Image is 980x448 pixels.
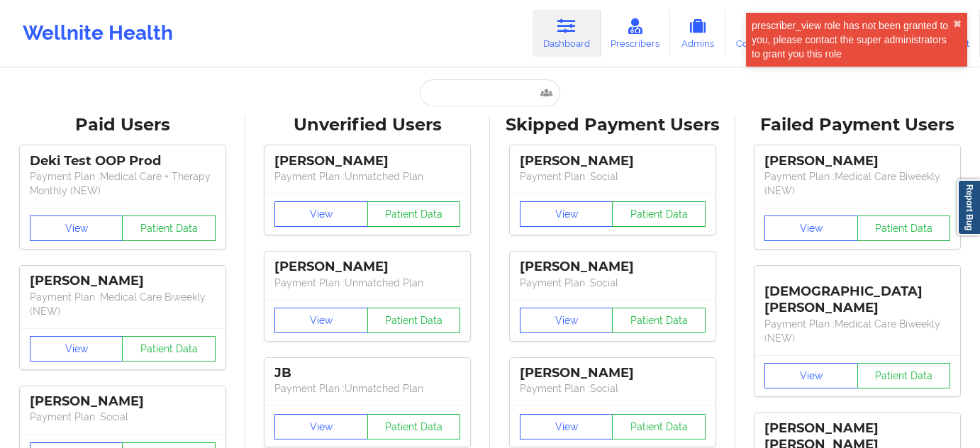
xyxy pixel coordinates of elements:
button: Patient Data [612,308,706,333]
div: [PERSON_NAME] [764,153,950,169]
div: Paid Users [10,114,235,136]
div: [PERSON_NAME] [30,393,216,410]
button: View [274,308,368,333]
button: View [764,363,858,388]
button: View [520,308,613,333]
div: JB [274,365,460,381]
button: View [764,215,858,241]
button: Patient Data [122,215,216,241]
button: Patient Data [857,363,951,388]
button: close [953,18,962,30]
a: Dashboard [533,10,601,57]
div: [PERSON_NAME] [30,273,216,289]
p: Payment Plan : Unmatched Plan [274,169,460,184]
div: [PERSON_NAME] [520,365,706,381]
div: [PERSON_NAME] [274,259,460,275]
div: Unverified Users [255,114,481,136]
p: Payment Plan : Medical Care Biweekly (NEW) [764,317,950,345]
button: View [520,201,613,227]
button: View [520,414,613,439]
a: Prescribers [601,10,671,57]
a: Admins [670,10,725,57]
p: Payment Plan : Social [30,410,216,424]
p: Payment Plan : Medical Care Biweekly (NEW) [30,290,216,318]
button: View [30,336,123,362]
a: Report Bug [957,179,980,235]
p: Payment Plan : Unmatched Plan [274,276,460,290]
button: Patient Data [367,308,461,333]
button: Patient Data [612,201,706,227]
a: Coaches [725,10,784,57]
p: Payment Plan : Social [520,169,706,184]
button: View [274,414,368,439]
button: Patient Data [857,215,951,241]
p: Payment Plan : Medical Care Biweekly (NEW) [764,169,950,198]
button: View [274,201,368,227]
div: prescriber_view role has not been granted to you, please contact the super administrators to gran... [752,18,953,61]
button: Patient Data [367,414,461,439]
div: [PERSON_NAME] [520,259,706,275]
p: Payment Plan : Medical Care + Therapy Monthly (NEW) [30,169,216,198]
div: [PERSON_NAME] [274,153,460,169]
p: Payment Plan : Social [520,276,706,290]
p: Payment Plan : Social [520,381,706,396]
button: Patient Data [122,336,216,362]
div: [DEMOGRAPHIC_DATA][PERSON_NAME] [764,273,950,316]
div: Deki Test OOP Prod [30,153,216,169]
button: Patient Data [367,201,461,227]
div: [PERSON_NAME] [520,153,706,169]
button: View [30,215,123,241]
div: Skipped Payment Users [500,114,725,136]
div: Failed Payment Users [745,114,971,136]
p: Payment Plan : Unmatched Plan [274,381,460,396]
button: Patient Data [612,414,706,439]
